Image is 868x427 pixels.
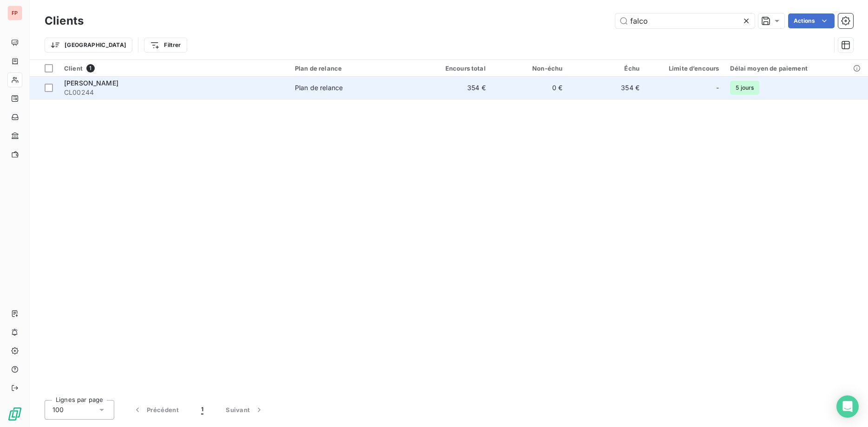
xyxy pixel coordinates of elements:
div: Non-échu [497,65,563,72]
h3: Clients [45,13,84,29]
div: Délai moyen de paiement [730,65,862,72]
div: Échu [574,65,640,72]
button: Précédent [122,400,190,420]
span: [PERSON_NAME] [64,79,118,87]
td: 354 € [414,77,491,99]
span: 5 jours [730,81,759,95]
td: 0 € [491,77,568,99]
button: [GEOGRAPHIC_DATA] [45,38,132,53]
img: Logo LeanPay [7,407,22,421]
span: 1 [201,405,203,414]
span: Client [64,65,83,72]
div: Encours total [420,65,486,72]
div: FP [7,6,22,20]
button: Actions [788,13,835,28]
span: 100 [52,405,64,414]
button: Suivant [215,400,275,420]
button: Filtrer [144,38,187,53]
td: 354 € [568,77,645,99]
button: 1 [190,400,215,420]
span: CL00244 [64,88,284,97]
input: Rechercher [615,13,755,28]
span: 1 [86,64,95,72]
span: - [716,83,719,92]
div: Plan de relance [295,65,409,72]
div: Limite d’encours [651,65,719,72]
div: Open Intercom Messenger [836,395,859,418]
div: Plan de relance [295,83,343,92]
